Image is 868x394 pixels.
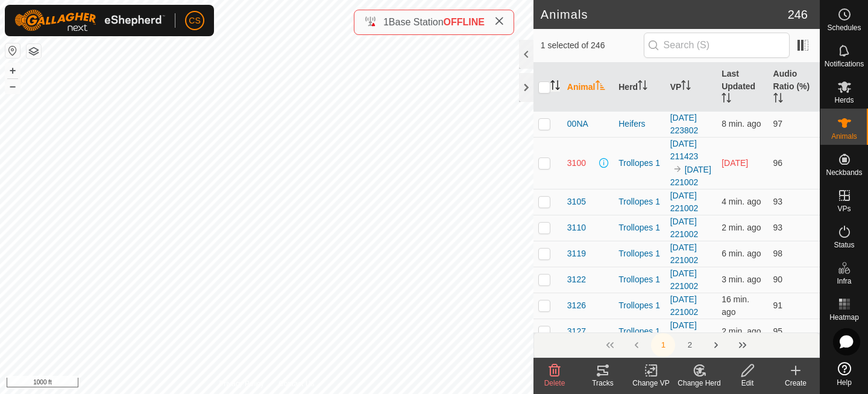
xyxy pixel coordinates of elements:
input: Search (S) [644,33,790,58]
div: Edit [723,378,772,389]
h2: Animals [541,7,788,22]
span: 00NA [567,118,588,130]
span: Aug 10, 2025, 9:01 AM [722,275,761,284]
span: 3127 [567,325,586,338]
span: Herds [834,97,854,104]
a: [DATE] 221002 [670,320,699,343]
span: Aug 10, 2025, 8:48 AM [722,294,749,317]
p-sorticon: Activate to sort [681,82,691,92]
span: Status [834,241,854,249]
p-sorticon: Activate to sort [773,95,783,104]
span: 97 [773,119,783,129]
span: Infra [837,278,851,285]
span: Neckbands [826,169,862,176]
span: 1 selected of 246 [541,39,644,52]
span: Aug 10, 2025, 9:00 AM [722,197,761,206]
button: Last Page [731,333,755,357]
a: [DATE] 223802 [670,113,699,135]
span: 1 [383,17,389,27]
div: Trollopes 1 [618,299,660,312]
p-sorticon: Activate to sort [638,82,647,92]
div: Trollopes 1 [618,195,660,208]
span: Schedules [827,24,861,31]
th: Audio Ratio (%) [769,63,820,112]
div: Create [772,378,820,389]
span: 3126 [567,299,586,312]
span: Aug 10, 2025, 8:58 AM [722,249,761,258]
span: Help [837,379,852,386]
span: 98 [773,249,783,258]
div: Tracks [579,378,627,389]
span: 3119 [567,247,586,260]
span: Notifications [825,60,864,68]
span: Aug 10, 2025, 9:02 AM [722,326,761,336]
th: Herd [614,63,665,112]
div: Trollopes 1 [618,221,660,234]
span: Aug 10, 2025, 9:02 AM [722,223,761,232]
span: 96 [773,158,783,168]
button: Reset Map [5,43,20,58]
div: Trollopes 1 [618,325,660,338]
span: 91 [773,300,783,310]
span: 3110 [567,221,586,234]
span: CS [189,14,200,27]
button: 2 [678,333,702,357]
a: [DATE] 221002 [670,217,699,239]
th: Animal [562,63,614,112]
span: 3100 [567,157,586,170]
span: VPs [837,205,851,212]
a: Contact Us [278,378,314,389]
span: 95 [773,326,783,336]
span: 246 [788,5,808,24]
button: Next Page [704,333,728,357]
div: Trollopes 1 [618,157,660,170]
button: Map Layers [27,44,41,59]
p-sorticon: Activate to sort [596,82,605,92]
img: to [673,164,682,174]
a: [DATE] 221002 [670,191,699,213]
button: 1 [651,333,675,357]
span: 3105 [567,195,586,208]
a: [DATE] 211423 [670,139,699,161]
img: Gallagher Logo [14,10,165,31]
div: Trollopes 1 [618,273,660,286]
span: 90 [773,275,783,284]
span: Aug 8, 2025, 3:47 PM [722,158,748,168]
a: [DATE] 221002 [670,165,711,187]
p-sorticon: Activate to sort [550,82,560,92]
th: VP [665,63,717,112]
span: Aug 10, 2025, 8:56 AM [722,119,761,129]
span: Delete [544,379,565,387]
span: Animals [831,133,857,140]
div: Heifers [618,118,660,130]
div: Change VP [627,378,675,389]
span: Base Station [389,17,444,27]
a: [DATE] 221002 [670,294,699,317]
th: Last Updated [717,63,768,112]
a: Privacy Policy [219,378,264,389]
span: OFFLINE [444,17,485,27]
a: [DATE] 221002 [670,268,699,291]
a: Help [820,357,868,391]
span: Heatmap [829,314,859,321]
p-sorticon: Activate to sort [722,95,731,104]
div: Trollopes 1 [618,247,660,260]
span: 3122 [567,273,586,286]
a: [DATE] 221002 [670,243,699,265]
button: + [5,63,20,78]
span: 93 [773,223,783,232]
span: 93 [773,197,783,206]
div: Change Herd [675,378,723,389]
button: – [5,79,20,94]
